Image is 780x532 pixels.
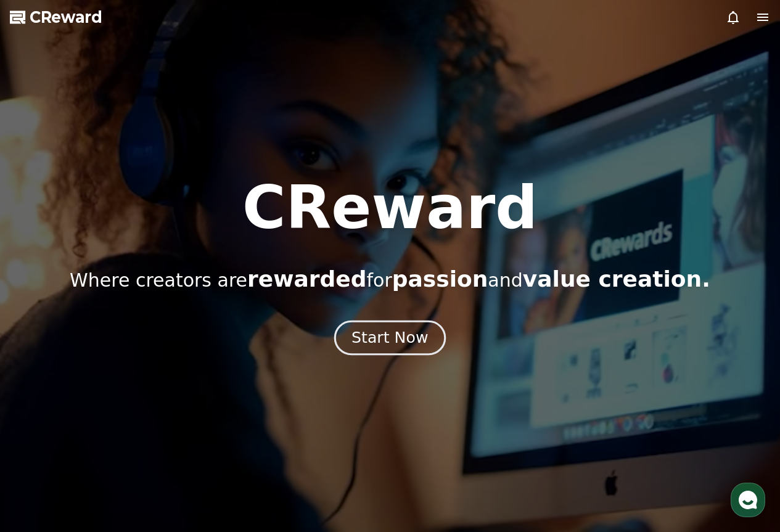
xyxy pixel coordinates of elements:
[81,391,159,422] a: Messages
[4,391,81,422] a: Home
[334,320,446,355] button: Start Now
[392,266,488,292] span: passion
[31,409,53,419] span: Home
[102,410,139,420] span: Messages
[351,327,428,348] div: Start Now
[10,7,102,27] a: CReward
[30,7,102,27] span: CReward
[523,266,710,292] span: value creation.
[183,409,213,419] span: Settings
[159,391,237,422] a: Settings
[337,334,443,345] a: Start Now
[247,266,366,292] span: rewarded
[242,178,538,237] h1: CReward
[70,267,710,292] p: Where creators are for and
